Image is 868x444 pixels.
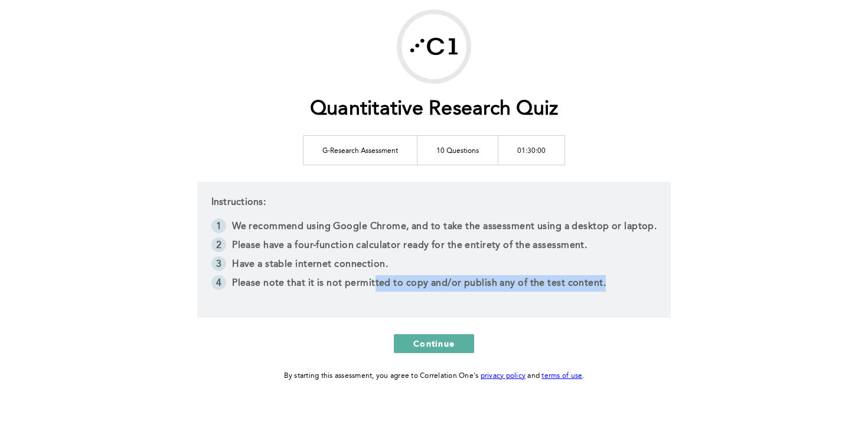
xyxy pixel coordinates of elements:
[197,182,671,318] div: Instructions:
[417,135,498,165] td: 10 Questions
[310,97,559,122] h1: Quantitative Research Quiz
[304,135,417,165] td: G-Research Assessment
[481,373,526,380] a: privacy policy
[413,338,455,349] span: Continue
[211,218,657,237] li: We recommend using Google Chrome, and to take the assessment using a desktop or laptop.
[211,256,657,275] li: Have a stable internet connection.
[541,373,582,380] a: terms of use
[498,135,565,165] td: 01:30:00
[402,14,466,79] img: G-Research
[211,237,657,256] li: Please have a four-function calculator ready for the entirety of the assessment.
[394,334,474,353] button: Continue
[211,275,657,294] li: Please note that it is not permitted to copy and/or publish any of the test content.
[284,370,585,383] div: By starting this assessment, you agree to Correlation One's and .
